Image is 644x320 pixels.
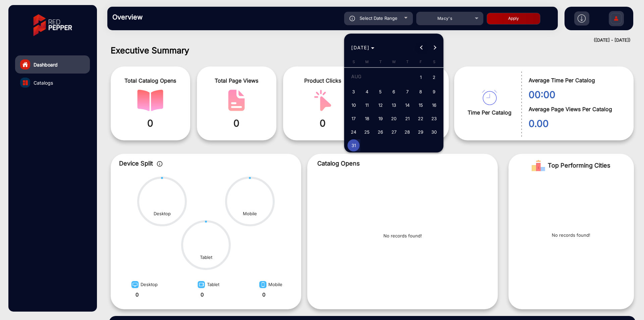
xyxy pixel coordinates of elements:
[428,99,440,111] span: 16
[415,71,427,85] span: 1
[347,112,360,125] span: 17
[374,112,386,125] span: 19
[374,125,387,139] button: August 26, 2025
[387,112,400,125] button: August 20, 2025
[401,99,413,111] span: 14
[388,86,400,98] span: 6
[374,85,387,98] button: August 5, 2025
[414,85,427,98] button: August 8, 2025
[365,59,369,64] span: M
[387,125,400,139] button: August 27, 2025
[374,98,387,112] button: August 12, 2025
[379,59,382,64] span: T
[427,70,441,85] button: August 2, 2025
[347,86,360,98] span: 3
[433,59,435,64] span: S
[361,86,373,98] span: 4
[414,112,427,125] button: August 22, 2025
[347,139,360,151] span: 31
[427,112,441,125] button: August 23, 2025
[401,126,413,138] span: 28
[348,42,377,54] button: Choose month and year
[347,126,360,138] span: 24
[400,125,414,139] button: August 28, 2025
[392,59,396,64] span: W
[361,99,373,111] span: 11
[347,125,360,139] button: August 24, 2025
[360,112,374,125] button: August 18, 2025
[351,45,369,50] span: [DATE]
[427,85,441,98] button: August 9, 2025
[361,126,373,138] span: 25
[361,112,373,125] span: 18
[428,126,440,138] span: 30
[428,41,442,54] button: Next month
[347,70,414,85] td: AUG
[347,112,360,125] button: August 17, 2025
[415,86,427,98] span: 8
[400,85,414,98] button: August 7, 2025
[387,85,400,98] button: August 6, 2025
[353,59,355,64] span: S
[374,112,387,125] button: August 19, 2025
[415,126,427,138] span: 29
[414,70,427,85] button: August 1, 2025
[347,98,360,112] button: August 10, 2025
[415,99,427,111] span: 15
[415,41,428,54] button: Previous month
[427,125,441,139] button: August 30, 2025
[401,86,413,98] span: 7
[347,85,360,98] button: August 3, 2025
[360,85,374,98] button: August 4, 2025
[415,112,427,125] span: 22
[428,86,440,98] span: 9
[406,59,409,64] span: T
[428,112,440,125] span: 23
[388,112,400,125] span: 20
[388,99,400,111] span: 13
[374,86,386,98] span: 5
[414,98,427,112] button: August 15, 2025
[360,98,374,112] button: August 11, 2025
[387,98,400,112] button: August 13, 2025
[360,125,374,139] button: August 25, 2025
[347,99,360,111] span: 10
[374,99,386,111] span: 12
[400,112,414,125] button: August 21, 2025
[347,139,360,152] button: August 31, 2025
[401,112,413,125] span: 21
[400,98,414,112] button: August 14, 2025
[414,125,427,139] button: August 29, 2025
[374,126,386,138] span: 26
[427,98,441,112] button: August 16, 2025
[428,71,440,85] span: 2
[420,59,422,64] span: F
[388,126,400,138] span: 27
